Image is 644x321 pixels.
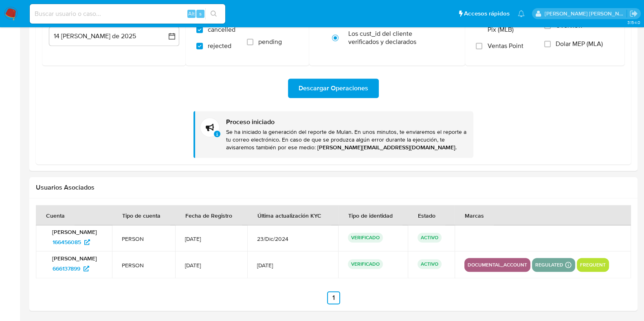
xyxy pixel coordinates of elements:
a: Salir [629,9,638,18]
h2: Usuarios Asociados [36,183,631,192]
span: Accesos rápidos [464,9,510,18]
p: juan.montanobonaga@mercadolibre.com.co [545,10,627,17]
span: s [199,10,202,17]
span: 3.154.0 [627,19,640,26]
span: Alt [188,10,195,17]
a: Notificaciones [518,10,525,17]
button: search-icon [205,8,222,20]
input: Buscar usuario o caso... [30,9,225,19]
